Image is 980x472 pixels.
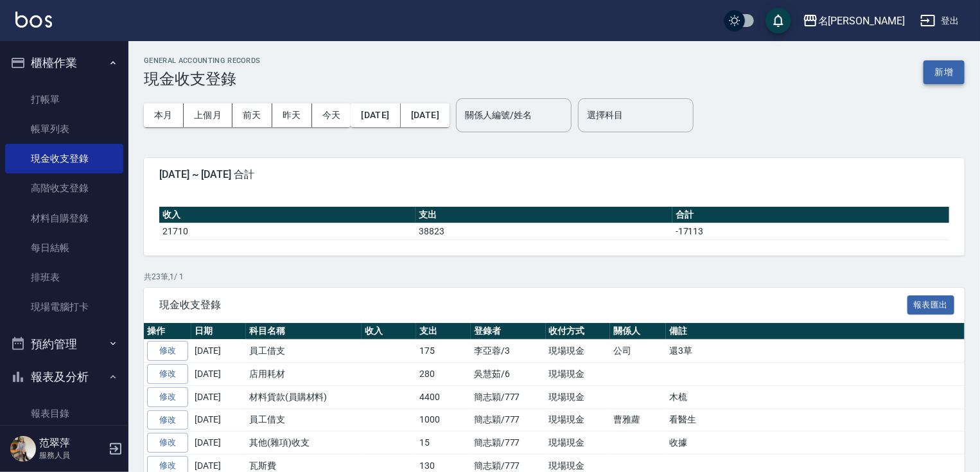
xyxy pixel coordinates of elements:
td: 曹雅蘿 [610,408,666,432]
th: 科目名稱 [246,323,362,340]
button: 前天 [232,103,272,127]
td: 175 [416,340,471,363]
td: 員工借支 [246,340,362,363]
td: 看醫生 [666,408,979,432]
th: 收入 [362,323,416,340]
td: [DATE] [191,408,246,432]
span: [DATE] ~ [DATE] 合計 [159,168,949,181]
td: 38823 [416,223,672,240]
img: Logo [15,12,52,28]
a: 現場電腦打卡 [5,292,123,322]
td: 簡志穎/777 [471,385,546,408]
button: 登出 [915,9,965,33]
a: 修改 [147,387,188,407]
td: 現場現金 [546,340,611,363]
td: 其他(雜項)收支 [246,432,362,455]
a: 排班表 [5,263,123,292]
td: -17113 [672,223,949,240]
td: 簡志穎/777 [471,408,546,432]
a: 材料自購登錄 [5,204,123,233]
a: 帳單列表 [5,114,123,144]
h5: 范翠萍 [39,437,105,450]
p: 服務人員 [39,450,105,461]
button: 新增 [923,60,965,84]
td: 1000 [416,408,471,432]
a: 修改 [147,341,188,361]
button: 名[PERSON_NAME] [798,8,910,34]
button: 昨天 [272,103,312,127]
th: 日期 [191,323,246,340]
td: [DATE] [191,340,246,363]
td: 員工借支 [246,408,362,432]
a: 報表目錄 [5,399,123,428]
th: 支出 [416,207,672,223]
div: 名[PERSON_NAME] [818,13,905,29]
td: 公司 [610,340,666,363]
a: 打帳單 [5,85,123,114]
a: 現金收支登錄 [5,144,123,173]
img: Person [10,436,36,462]
td: [DATE] [191,385,246,408]
button: [DATE] [351,103,400,127]
td: 現場現金 [546,408,611,432]
td: 現場現金 [546,432,611,455]
th: 支出 [416,323,471,340]
td: 材料貨款(員購材料) [246,385,362,408]
td: 李亞蓉/3 [471,340,546,363]
a: 新增 [923,66,965,78]
th: 合計 [672,207,949,223]
td: 簡志穎/777 [471,432,546,455]
th: 收付方式 [546,323,611,340]
button: [DATE] [401,103,450,127]
a: 修改 [147,433,188,453]
a: 高階收支登錄 [5,173,123,203]
td: 15 [416,432,471,455]
button: 櫃檯作業 [5,46,123,80]
button: 本月 [144,103,184,127]
h2: GENERAL ACCOUNTING RECORDS [144,57,261,65]
td: 還3草 [666,340,979,363]
td: 店用耗材 [246,363,362,386]
td: 現場現金 [546,363,611,386]
button: 報表匯出 [907,295,955,315]
button: 上個月 [184,103,232,127]
th: 收入 [159,207,416,223]
td: 21710 [159,223,416,240]
p: 共 23 筆, 1 / 1 [144,271,965,283]
th: 登錄者 [471,323,546,340]
td: 4400 [416,385,471,408]
button: 預約管理 [5,328,123,361]
td: 現場現金 [546,385,611,408]
td: 收據 [666,432,979,455]
a: 修改 [147,410,188,430]
th: 關係人 [610,323,666,340]
td: [DATE] [191,363,246,386]
a: 報表匯出 [907,298,955,310]
a: 每日結帳 [5,233,123,263]
h3: 現金收支登錄 [144,70,261,88]
td: [DATE] [191,432,246,455]
td: 280 [416,363,471,386]
th: 操作 [144,323,191,340]
span: 現金收支登錄 [159,299,907,311]
button: save [766,8,791,33]
button: 報表及分析 [5,360,123,394]
button: 今天 [312,103,351,127]
td: 木梳 [666,385,979,408]
a: 修改 [147,364,188,384]
td: 吳慧茹/6 [471,363,546,386]
th: 備註 [666,323,979,340]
